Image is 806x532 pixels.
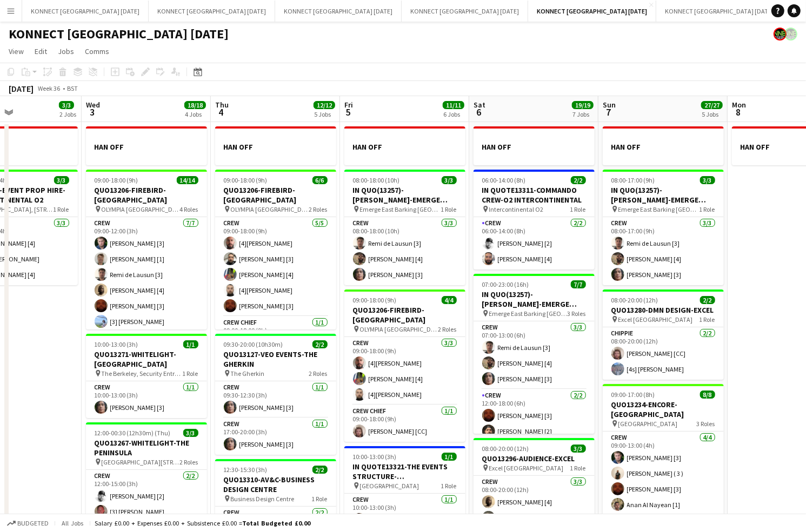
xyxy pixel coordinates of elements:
span: 2/2 [700,296,715,304]
h3: HAN OFF [344,142,465,152]
span: 1 Role [570,205,586,213]
span: [GEOGRAPHIC_DATA] [360,482,419,490]
h3: IN QUO(13257)-[PERSON_NAME]-EMERGE EAST [474,289,595,309]
button: KONNECT [GEOGRAPHIC_DATA] [DATE] [275,1,402,22]
button: KONNECT [GEOGRAPHIC_DATA] [DATE] [656,1,783,22]
span: 3/3 [54,176,69,184]
h3: QUO13127-VEO EVENTS-THE GHERKIN [215,349,336,369]
span: 4/4 [442,296,457,304]
span: Sun [603,100,616,110]
span: 10:00-13:00 (3h) [353,453,397,461]
span: 1 Role [441,205,457,213]
div: BST [67,84,78,92]
app-job-card: 08:00-20:00 (12h)2/2QUO13280-DMN DESIGN-EXCEL Excel [GEOGRAPHIC_DATA]1 RoleCHIPPIE2/208:00-20:00 ... [603,289,724,380]
span: 07:00-23:00 (16h) [482,280,529,288]
span: 3 [84,106,100,118]
a: View [4,44,28,58]
h3: IN QUO(13257)-[PERSON_NAME]-EMERGE EAST [344,185,465,205]
h3: QUO13267-WHITELIGHT-THE PENINSULA [86,438,207,457]
span: The Gherkin [231,369,265,378]
span: 12:00-00:30 (12h30m) (Thu) [95,429,171,437]
app-job-card: 09:00-18:00 (9h)4/4QUO13206-FIREBIRD-[GEOGRAPHIC_DATA] OLYMPIA [GEOGRAPHIC_DATA]2 RolesCrew3/309:... [344,289,465,442]
app-card-role: Crew3/307:00-13:00 (6h)Remi de Lausun [3][PERSON_NAME] [4][PERSON_NAME] [3] [474,321,595,389]
span: 08:00-17:00 (9h) [611,176,655,184]
span: 27/27 [701,101,723,109]
span: 3/3 [183,429,198,437]
app-card-role: Crew1/109:30-12:30 (3h)[PERSON_NAME] [3] [215,381,336,418]
span: 06:00-14:00 (8h) [482,176,526,184]
a: Edit [30,44,51,58]
span: Wed [86,100,100,110]
span: 09:00-18:00 (9h) [353,296,397,304]
span: 1 Role [570,464,586,472]
div: HAN OFF [215,126,336,165]
span: Business Design Centre [231,495,295,503]
span: 2 Roles [309,205,328,213]
span: 4 [214,106,229,118]
app-job-card: 09:00-18:00 (9h)6/6QUO13206-FIREBIRD-[GEOGRAPHIC_DATA] OLYMPIA [GEOGRAPHIC_DATA]2 RolesCrew5/509:... [215,170,336,329]
span: Emerge East Barking [GEOGRAPHIC_DATA] IG11 0YP [489,309,568,318]
h3: IN QUOTE13321-THE EVENTS STRUCTURE-[GEOGRAPHIC_DATA] [344,462,465,481]
app-card-role: Crew3/308:00-18:00 (10h)Remi de Lausun [3][PERSON_NAME] [4][PERSON_NAME] [3] [344,217,465,285]
button: KONNECT [GEOGRAPHIC_DATA] [DATE] [528,1,656,22]
app-card-role: Crew5/509:00-18:00 (9h)[4][PERSON_NAME][PERSON_NAME] [3][PERSON_NAME] [4][4][PERSON_NAME][PERSON_... [215,217,336,316]
app-job-card: 09:30-20:00 (10h30m)2/2QUO13127-VEO EVENTS-THE GHERKIN The Gherkin2 RolesCrew1/109:30-12:30 (3h)[... [215,334,336,455]
div: 4 Jobs [185,110,205,118]
span: 6/6 [312,176,328,184]
span: 1 Role [312,495,328,503]
span: 1 Role [441,482,457,490]
span: 12:30-15:30 (3h) [224,466,268,474]
span: 4 Roles [180,205,198,213]
span: Emerge East Barking [GEOGRAPHIC_DATA] IG11 0YP [618,205,700,213]
span: 3 Roles [697,420,715,428]
span: 3/3 [571,445,586,453]
span: All jobs [59,519,85,527]
h3: QUO13310-AV&C-BUSINESS DESIGN CENTRE [215,475,336,494]
span: 09:00-18:00 (9h) [95,176,138,184]
span: 7 [601,106,616,118]
span: 5 [343,106,353,118]
app-job-card: 08:00-18:00 (10h)3/3IN QUO(13257)-[PERSON_NAME]-EMERGE EAST Emerge East Barking [GEOGRAPHIC_DATA]... [344,170,465,285]
span: 2/2 [571,176,586,184]
div: 6 Jobs [443,110,464,118]
div: 10:00-13:00 (3h)1/1IN QUOTE13321-THE EVENTS STRUCTURE-[GEOGRAPHIC_DATA] [GEOGRAPHIC_DATA]1 RoleCr... [344,446,465,530]
div: 10:00-13:00 (3h)1/1QUO13271-WHITELIGHT-[GEOGRAPHIC_DATA] The Berkeley, Security Entrance , [STREE... [86,334,207,418]
app-job-card: 08:00-17:00 (9h)3/3IN QUO(13257)-[PERSON_NAME]-EMERGE EAST Emerge East Barking [GEOGRAPHIC_DATA] ... [603,170,724,285]
h3: HAN OFF [474,142,595,152]
div: HAN OFF [603,126,724,165]
span: [GEOGRAPHIC_DATA] [618,420,678,428]
span: OLYMPIA [GEOGRAPHIC_DATA] [231,205,309,213]
div: [DATE] [9,83,34,94]
app-user-avatar: Konnect 24hr EMERGENCY NR* [784,28,797,41]
span: 7/7 [571,280,586,288]
span: 2/2 [312,466,328,474]
span: 8 [730,106,746,118]
div: 5 Jobs [702,110,722,118]
a: Comms [81,44,114,58]
span: 1 Role [183,369,198,378]
app-card-role: Crew1/110:00-13:00 (3h)[3] [PERSON_NAME] [344,494,465,530]
a: Jobs [54,44,78,58]
span: 11/11 [443,101,464,109]
h3: HAN OFF [86,142,207,152]
span: OLYMPIA [GEOGRAPHIC_DATA] [102,205,180,213]
app-card-role: Crew2/206:00-14:00 (8h)[PERSON_NAME] [2][PERSON_NAME] [4] [474,217,595,270]
span: 1 Role [54,205,69,213]
span: 3/3 [59,101,74,109]
span: 1/1 [442,453,457,461]
app-card-role: Crew3/308:00-17:00 (9h)Remi de Lausun [3][PERSON_NAME] [4][PERSON_NAME] [3] [603,217,724,285]
app-job-card: 06:00-14:00 (8h)2/2IN QUOTE13311-COMMANDO CREW-O2 INTERCONTINENTAL Intercontinental O21 RoleCrew2... [474,170,595,270]
span: 18/18 [184,101,206,109]
app-card-role: Crew3/309:00-18:00 (9h)[4][PERSON_NAME][PERSON_NAME] [4][4][PERSON_NAME] [344,337,465,405]
app-job-card: HAN OFF [474,126,595,165]
div: 7 Jobs [572,110,593,118]
app-job-card: HAN OFF [86,126,207,165]
div: HAN OFF [344,126,465,165]
span: 1 Role [700,205,715,213]
span: 1/1 [183,340,198,348]
span: 08:00-20:00 (12h) [482,445,529,453]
